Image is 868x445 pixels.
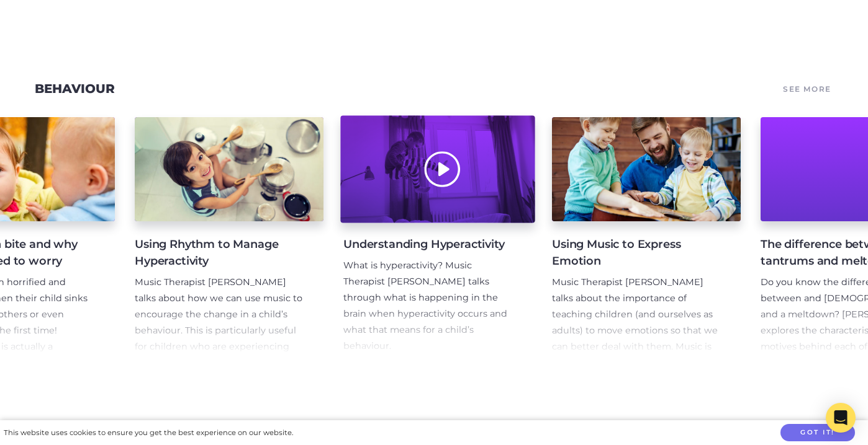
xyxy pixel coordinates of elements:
a: Using Music to Express Emotion Music Therapist [PERSON_NAME] talks about the importance of teachi... [552,117,741,355]
button: Got it! [780,424,855,442]
h4: Using Music to Express Emotion [552,236,721,270]
div: Open Intercom Messenger [826,403,856,433]
a: Understanding Hyperactivity What is hyperactivity? Music Therapist [PERSON_NAME] talks through wh... [343,117,532,355]
a: See More [781,80,833,97]
h4: Understanding Hyperactivity [343,236,512,253]
h4: Using Rhythm to Manage Hyperactivity [135,236,304,270]
span: What is hyperactivity? Music Therapist [PERSON_NAME] talks through what is happening in the brain... [343,260,507,351]
p: Music Therapist [PERSON_NAME] talks about how we can use music to encourage the change in a child... [135,275,304,371]
a: Using Rhythm to Manage Hyperactivity Music Therapist [PERSON_NAME] talks about how we can use mus... [135,117,323,355]
span: Music Therapist [PERSON_NAME] talks about the importance of teaching children (and ourselves as a... [552,276,718,384]
div: This website uses cookies to ensure you get the best experience on our website. [4,426,293,439]
a: Behaviour [35,81,115,96]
